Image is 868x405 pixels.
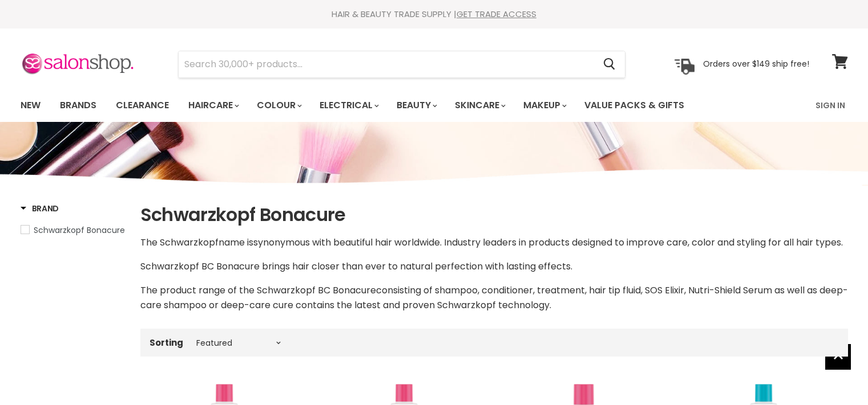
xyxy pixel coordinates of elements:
div: HAIR & BEAUTY TRADE SUPPLY | [6,9,862,20]
button: Search [595,51,625,77]
a: Brands [51,93,105,117]
ul: Main menu [12,89,751,122]
span: Schwarzkopf BC Bonacure b [140,260,268,273]
a: Skincare [446,93,512,117]
span: The Schwarzkopf [140,236,219,249]
span: , color and styling for all hair types. [688,236,843,249]
h1: Schwarzkopf Bonacure [140,203,848,227]
span: synonymous with beautiful hair worldwide. Industry leaders in products designed to improve care [253,236,688,249]
span: name is [219,236,253,249]
form: Product [178,51,625,78]
a: Makeup [515,93,574,117]
nav: Main [6,89,862,122]
span: consisting of shampoo, conditioner, treatment, hair tip fluid, SOS Elixir, Nutri-Shield Serum as ... [140,284,848,312]
span: Schwarzkopf Bonacure [34,224,125,236]
a: Clearance [107,93,177,117]
a: Value Packs & Gifts [576,93,693,117]
a: Schwarzkopf Bonacure [21,224,126,236]
a: Haircare [180,93,246,117]
input: Search [179,51,595,77]
a: Beauty [388,93,444,117]
h3: Brand [21,203,59,214]
span: The product range of the Schwarzkopf BC Bonacure [140,284,376,297]
a: Sign In [809,93,852,117]
a: Colour [248,93,309,117]
p: rings hair closer than ever to natural perfection with lasting effects. [140,259,848,274]
a: Electrical [311,93,386,117]
a: GET TRADE ACCESS [457,8,536,20]
p: Orders over $149 ship free! [703,59,809,69]
label: Sorting [150,338,183,347]
a: New [12,93,49,117]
